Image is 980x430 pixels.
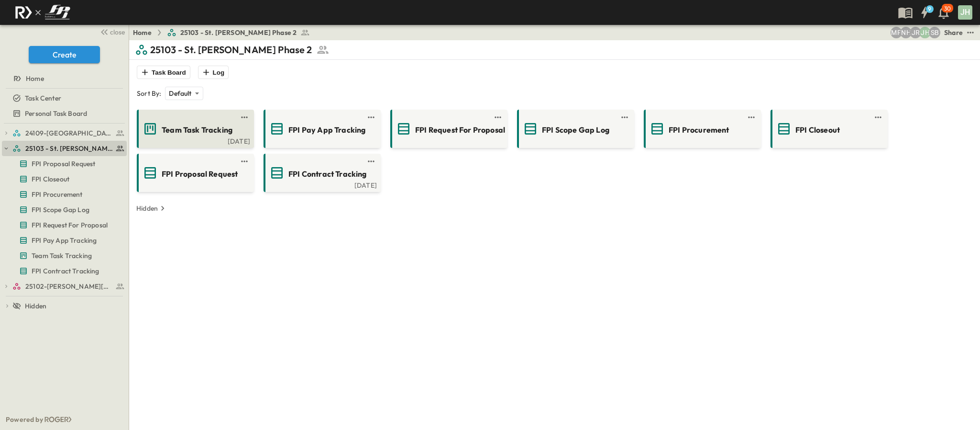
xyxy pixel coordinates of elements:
span: 25103 - St. [PERSON_NAME] Phase 2 [25,144,113,153]
div: 25102-Christ The Redeemer Anglican Churchtest [2,279,127,294]
span: FPI Closeout [32,174,69,184]
span: FPI Scope Gap Log [32,205,89,215]
span: FPI Contract Tracking [288,169,367,180]
a: 24109-St. Teresa of Calcutta Parish Hall [12,126,125,140]
p: 30 [944,5,951,12]
a: 25103 - St. [PERSON_NAME] Phase 2 [12,142,125,155]
div: 25103 - St. [PERSON_NAME] Phase 2test [2,141,127,156]
a: Team Task Tracking [2,249,125,262]
h6: 9 [928,5,931,13]
a: Home [133,28,152,37]
span: close [110,27,125,37]
button: test [365,156,377,167]
a: FPI Closeout [772,121,884,136]
button: test [746,112,757,123]
span: FPI Pay App Tracking [32,236,97,245]
div: FPI Contract Trackingtest [2,263,127,279]
button: test [365,112,377,123]
p: Default [169,89,191,98]
div: JH [958,5,972,20]
span: Home [26,74,44,83]
div: Share [944,28,963,37]
button: test [239,156,250,167]
span: Personal Task Board [25,109,87,118]
div: FPI Proposal Requesttest [2,156,127,171]
span: 25102-Christ The Redeemer Anglican Church [25,282,113,291]
div: Nila Hutcheson (nhutcheson@fpibuilders.com) [900,27,912,38]
a: FPI Contract Tracking [2,264,125,278]
button: JH [957,4,973,21]
a: [DATE] [265,181,377,188]
a: FPI Pay App Tracking [2,234,125,247]
div: FPI Pay App Trackingtest [2,233,127,248]
button: Log [198,66,229,79]
span: FPI Proposal Request [162,169,238,180]
button: Create [29,46,100,63]
div: Personal Task Boardtest [2,106,127,121]
button: Hidden [132,202,171,215]
button: test [239,112,250,123]
div: Sterling Barnett (sterling@fpibuilders.com) [929,27,940,38]
img: c8d7d1ed905e502e8f77bf7063faec64e13b34fdb1f2bdd94b0e311fc34f8000.png [11,2,74,23]
button: test [619,112,630,123]
span: Team Task Tracking [32,251,92,260]
span: 24109-St. Teresa of Calcutta Parish Hall [25,128,113,138]
button: test [872,112,884,123]
a: FPI Proposal Request [2,157,125,170]
a: Home [2,72,125,85]
button: Task Board [137,66,190,79]
p: Sort By: [137,89,161,98]
button: 9 [915,4,934,21]
div: Jayden Ramirez (jramirez@fpibuilders.com) [910,27,921,38]
span: FPI Contract Tracking [32,266,99,276]
div: FPI Request For Proposaltest [2,217,127,233]
span: FPI Proposal Request [32,159,95,169]
span: 25103 - St. [PERSON_NAME] Phase 2 [180,28,297,37]
a: [DATE] [139,136,250,144]
div: FPI Scope Gap Logtest [2,202,127,217]
button: close [96,25,127,38]
a: 25102-Christ The Redeemer Anglican Church [12,280,125,293]
div: Jose Hurtado (jhurtado@fpibuilders.com) [919,27,931,38]
a: FPI Request For Proposal [392,121,504,136]
button: test [965,27,976,38]
div: FPI Procurementtest [2,187,127,202]
span: Team Task Tracking [162,124,232,136]
span: FPI Pay App Tracking [288,124,365,136]
a: 25103 - St. [PERSON_NAME] Phase 2 [167,28,310,37]
div: 24109-St. Teresa of Calcutta Parish Halltest [2,125,127,141]
span: FPI Request For Proposal [32,220,108,230]
a: FPI Closeout [2,172,125,186]
a: FPI Contract Tracking [265,165,377,181]
div: Monica Pruteanu (mpruteanu@fpibuilders.com) [891,27,902,38]
span: FPI Request For Proposal [415,124,505,136]
span: FPI Procurement [32,190,83,199]
a: FPI Request For Proposal [2,218,125,232]
div: Default [165,87,203,100]
a: FPI Scope Gap Log [2,203,125,216]
a: FPI Pay App Tracking [265,121,377,136]
a: Team Task Tracking [139,121,250,136]
a: FPI Scope Gap Log [519,121,630,136]
button: test [492,112,504,123]
a: FPI Procurement [646,121,757,136]
a: FPI Proposal Request [139,165,250,181]
span: FPI Scope Gap Log [542,124,609,136]
a: Personal Task Board [2,107,125,120]
div: Team Task Trackingtest [2,248,127,263]
span: FPI Closeout [795,124,840,136]
span: FPI Procurement [669,124,729,136]
nav: breadcrumbs [133,28,316,37]
span: Hidden [25,301,46,311]
div: FPI Closeouttest [2,171,127,187]
a: FPI Procurement [2,188,125,201]
span: Task Center [25,93,61,103]
p: 25103 - St. [PERSON_NAME] Phase 2 [150,43,312,57]
a: Task Center [2,91,125,105]
p: Hidden [136,204,158,213]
